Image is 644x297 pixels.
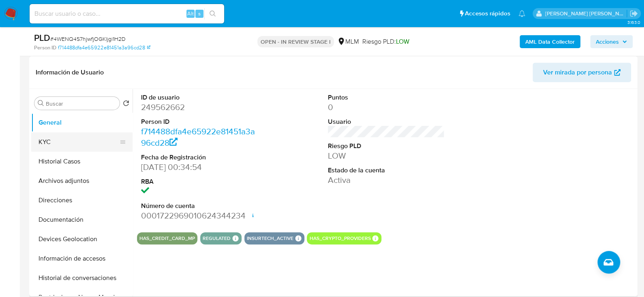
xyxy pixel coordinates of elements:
[545,10,627,17] p: brenda.morenoreyes@mercadolibre.com.mx
[328,174,445,186] dd: Activa
[141,210,258,221] dd: 0001722969010624344234
[31,132,126,152] button: KYC
[31,229,133,249] button: Devices Geolocation
[533,63,631,82] button: Ver mirada por persona
[141,93,258,102] dt: ID de usuario
[141,202,258,210] dt: Número de cuenta
[31,152,133,171] button: Historial Casos
[328,102,445,113] dd: 0
[46,100,116,107] input: Buscar
[204,8,221,19] button: search-icon
[31,191,133,210] button: Direcciones
[123,100,129,109] button: Volver al orden por defecto
[50,35,126,43] span: # 4WENQ4S7hjwfjOGKljgi1H2D
[58,44,150,51] a: f714488dfa4e65922e81451a3a96cd28
[34,44,56,51] b: Person ID
[362,37,409,46] span: Riesgo PLD:
[257,36,334,47] p: OPEN - IN REVIEW STAGE I
[396,37,409,46] span: LOW
[31,171,133,191] button: Archivos adjuntos
[141,177,258,186] dt: RBA
[596,35,619,48] span: Acciones
[518,10,525,17] a: Notificaciones
[31,249,133,268] button: Información de accesos
[328,93,445,102] dt: Puntos
[141,117,258,126] dt: Person ID
[141,125,255,148] a: f714488dfa4e65922e81451a3a96cd28
[38,100,44,106] button: Buscar
[328,166,445,175] dt: Estado de la cuenta
[31,210,133,229] button: Documentación
[590,35,633,48] button: Acciones
[525,35,575,48] b: AML Data Collector
[141,102,258,113] dd: 249562662
[328,117,445,126] dt: Usuario
[187,10,194,17] span: Alt
[520,35,580,48] button: AML Data Collector
[34,31,50,44] b: PLD
[328,142,445,151] dt: Riesgo PLD
[141,161,258,173] dd: [DATE] 00:34:54
[31,268,133,288] button: Historial de conversaciones
[627,19,640,25] span: 3.163.0
[543,63,612,82] span: Ver mirada por persona
[337,37,359,46] div: MLM
[31,113,133,132] button: General
[198,10,201,17] span: s
[629,9,638,18] a: Salir
[465,9,510,18] span: Accesos rápidos
[328,150,445,161] dd: LOW
[30,8,224,19] input: Buscar usuario o caso...
[36,68,104,76] h1: Información de Usuario
[141,153,258,162] dt: Fecha de Registración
